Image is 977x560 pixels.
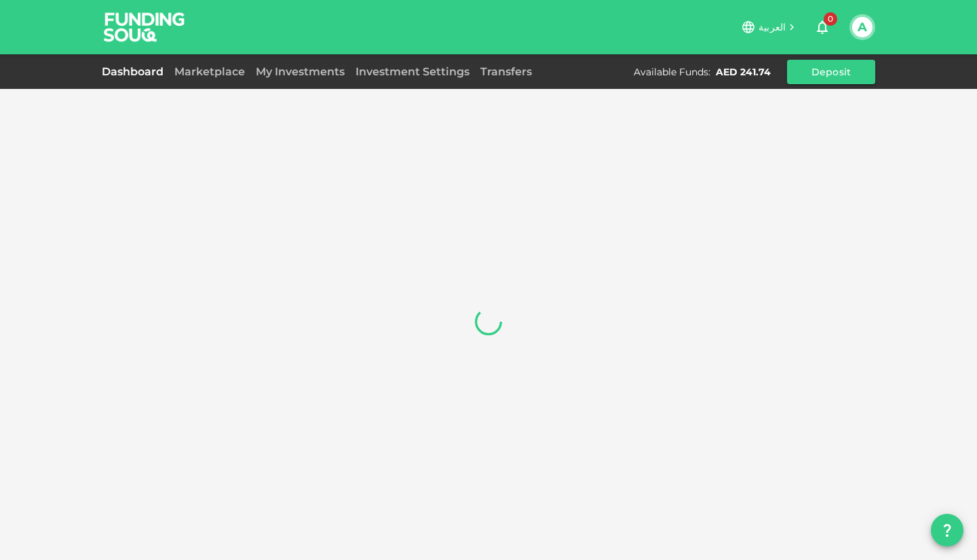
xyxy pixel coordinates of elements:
a: Transfers [475,65,537,78]
span: العربية [759,21,786,33]
div: AED 241.74 [716,65,771,79]
button: 0 [809,14,836,41]
a: Dashboard [102,65,169,78]
a: Investment Settings [350,65,475,78]
div: Available Funds : [634,65,710,79]
button: A [852,17,873,37]
a: My Investments [250,65,350,78]
button: question [931,514,963,546]
span: 0 [824,12,837,26]
a: Marketplace [169,65,250,78]
button: Deposit [787,60,875,84]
